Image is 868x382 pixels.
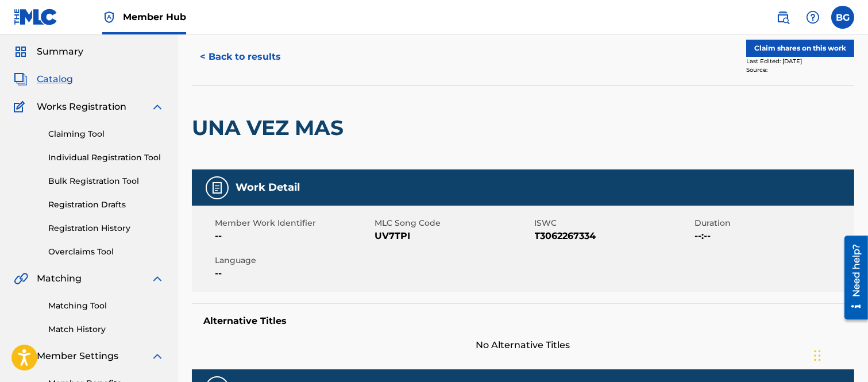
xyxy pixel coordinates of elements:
a: Public Search [771,6,794,29]
img: expand [151,272,164,285]
span: Catalog [37,72,73,86]
span: No Alternative Titles [192,338,854,352]
iframe: Chat Widget [811,327,868,382]
a: Match History [48,323,164,335]
a: SummarySummary [14,45,83,59]
span: ISWC [535,217,692,229]
img: Work Detail [210,181,224,195]
a: Registration Drafts [48,199,164,211]
a: CatalogCatalog [14,72,73,86]
span: MLC Song Code [375,217,531,229]
h2: UNA VEZ MAS [192,115,349,141]
img: expand [151,100,164,114]
h5: Alternative Titles [203,315,843,327]
div: Source: [746,65,854,74]
span: UV7TPI [375,229,531,243]
iframe: Resource Center [836,231,868,324]
div: Arrastrar [814,338,821,373]
img: Summary [14,45,28,59]
span: Member Settings [37,349,118,363]
button: < Back to results [192,43,289,71]
span: Member Hub [123,10,186,24]
span: --:-- [695,229,851,243]
a: Individual Registration Tool [48,152,164,164]
a: Overclaims Tool [48,246,164,258]
span: Works Registration [37,100,126,114]
div: User Menu [831,6,854,29]
img: Works Registration [14,100,29,114]
a: Matching Tool [48,300,164,312]
button: Claim shares on this work [746,40,854,57]
img: expand [151,349,164,363]
div: Last Edited: [DATE] [746,57,854,65]
span: Duration [695,217,851,229]
img: MLC Logo [14,9,58,25]
a: Bulk Registration Tool [48,175,164,187]
span: Matching [37,272,82,285]
span: -- [215,267,372,280]
img: Top Rightsholder [102,10,116,24]
span: Language [215,254,372,267]
span: Summary [37,45,83,59]
img: search [776,10,790,24]
h5: Work Detail [236,181,300,194]
span: T3062267334 [535,229,692,243]
img: Matching [14,272,28,285]
div: Widget de chat [811,327,868,382]
span: -- [215,229,372,243]
a: Registration History [48,222,164,234]
div: Help [801,6,824,29]
span: Member Work Identifier [215,217,372,229]
img: Catalog [14,72,28,86]
img: help [806,10,820,24]
a: Claiming Tool [48,128,164,140]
